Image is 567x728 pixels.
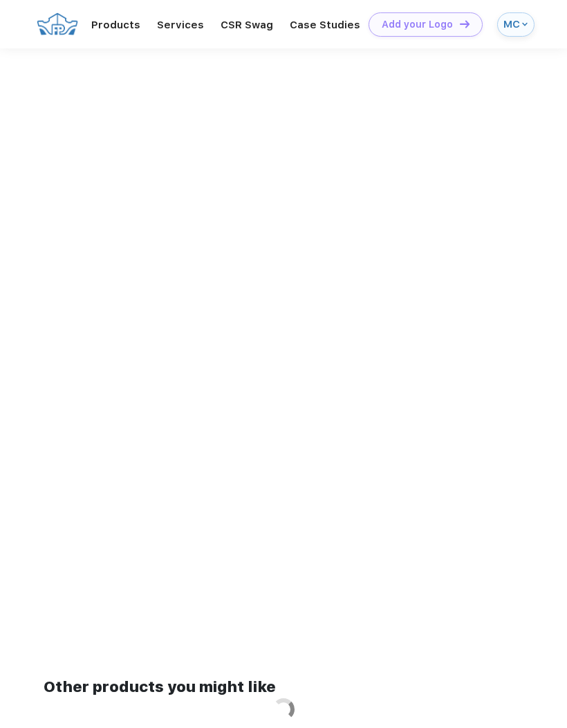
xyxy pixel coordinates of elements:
[522,21,528,27] img: arrow_down_blue.svg
[382,19,453,30] div: Add your Logo
[157,19,204,31] a: Services
[460,20,470,28] img: DT
[91,19,140,31] a: Products
[503,19,519,30] div: MC
[221,19,273,31] a: CSR Swag
[37,12,78,35] img: FP-CROWN.png
[44,675,524,698] div: Other products you might like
